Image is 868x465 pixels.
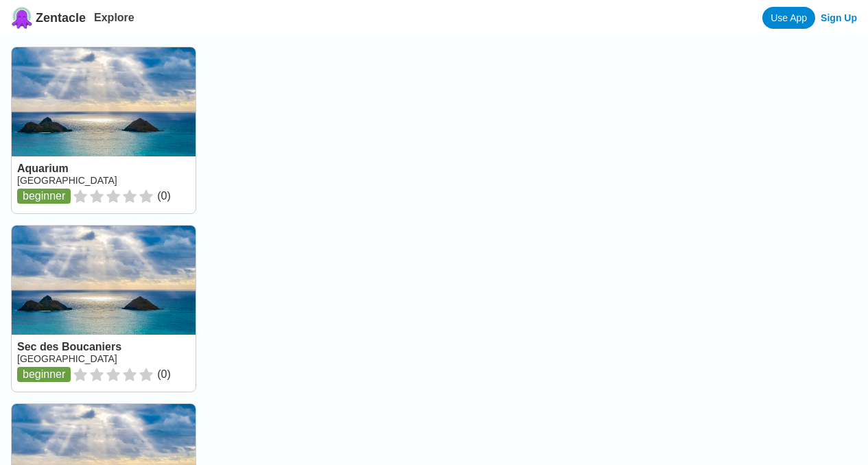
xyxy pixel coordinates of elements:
a: Use App [762,7,815,29]
a: Sign Up [821,12,857,23]
a: Zentacle logoZentacle [11,7,86,29]
img: Zentacle logo [11,7,33,29]
a: Explore [94,12,134,23]
span: Zentacle [36,11,86,25]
